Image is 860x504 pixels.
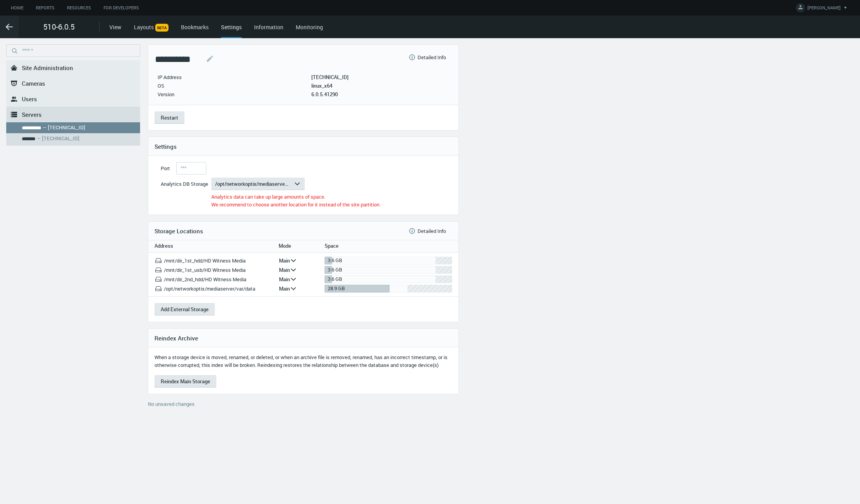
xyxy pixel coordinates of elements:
[274,264,290,276] div: Main
[37,135,40,142] span: –
[22,95,37,103] span: Users
[807,5,841,14] span: [PERSON_NAME]
[22,64,73,72] span: Site Administration
[311,83,349,89] p: OS-linux_x64
[311,91,349,97] p: Version-6.0.5.41290
[161,180,208,187] span: Analytics DB Storage
[318,240,458,253] th: Space
[211,193,452,201] p: Analytics data can take up large amounts of space.
[22,79,45,87] span: Cameras
[328,266,342,274] div: 3.6 GB
[154,335,198,342] h4: Reindex Archive
[161,165,170,172] span: Port
[109,23,121,31] a: View
[134,23,168,31] a: LayoutsBETA
[211,178,305,190] button: /opt/networkoptix/mediaserver/var/data
[148,400,459,413] div: No unsaved changes
[274,254,290,267] div: Main
[274,282,290,295] div: Main
[43,21,75,33] span: 510-6.0.5
[97,3,145,13] a: For Developers
[43,124,46,131] span: –
[158,74,310,80] p: IP Address
[154,227,203,234] h4: Storage Locations
[274,273,290,285] div: Main
[311,74,349,80] p: IP Address-172.20.55.183
[328,257,342,264] div: 3.6 GB
[42,135,79,142] nx-search-highlight: [TECHNICAL_ID]
[154,143,452,150] h4: Settings
[158,91,310,97] p: Version
[164,257,246,264] span: /mnt/dir_1st_hdd/HD Witness Media
[211,201,452,209] p: We recommend to choose another location for it instead of the site partition.
[154,111,184,124] button: Restart
[272,240,318,253] th: Mode
[296,23,323,31] a: Monitoring
[221,23,242,38] div: Settings
[164,266,246,273] span: /mnt/dir_1st_usb/HD Witness Media
[402,225,452,237] button: Detailed Info
[328,285,345,293] div: 28.9 GB
[154,354,452,369] p: When a storage device is moved, renamed, or deleted, or when an archive file is removed, renamed,...
[148,240,272,253] th: Address
[61,3,97,13] a: Resources
[161,114,178,121] span: Restart
[155,24,168,32] span: BETA
[154,375,216,388] button: Reindex Main Storage
[418,54,446,60] span: Detailed Info
[158,83,310,89] p: OS
[154,303,215,315] button: Add External Storage
[181,23,209,31] a: Bookmarks
[328,275,342,283] div: 3.6 GB
[402,51,452,63] button: Detailed Info
[5,3,30,13] a: Home
[30,3,61,13] a: Reports
[22,111,42,118] span: Servers
[254,23,283,31] a: Information
[164,285,255,292] span: /opt/networkoptix/mediaserver/var/data
[164,276,246,283] span: /mnt/dir_2nd_hdd/HD Witness Media
[418,228,446,234] span: Detailed Info
[215,180,288,187] span: /opt/networkoptix/mediaserver/var/data
[48,124,85,131] nx-search-highlight: [TECHNICAL_ID]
